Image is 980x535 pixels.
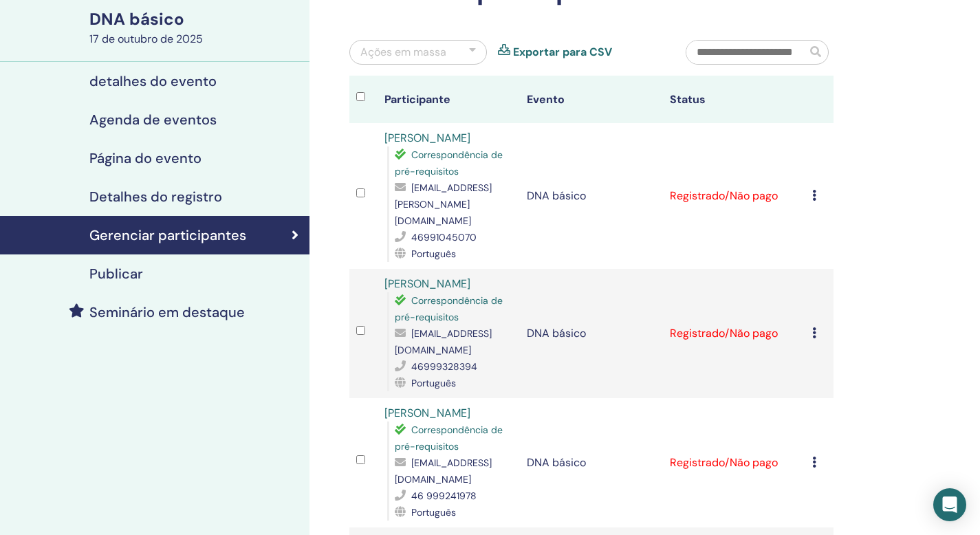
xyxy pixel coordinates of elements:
[384,131,470,145] a: [PERSON_NAME]
[81,8,309,47] a: DNA básico17 de outubro de 2025
[360,45,446,59] font: Ações em massa
[89,149,202,167] font: Página do evento
[89,32,203,46] font: 17 de outubro de 2025
[384,276,470,291] a: [PERSON_NAME]
[89,72,217,90] font: detalhes do evento
[395,294,503,323] font: Correspondência de pré-requisitos
[89,265,143,283] font: Publicar
[384,92,450,107] font: Participante
[411,490,477,502] font: 46 999241978
[411,248,456,260] font: Português
[395,182,492,227] font: [EMAIL_ADDRESS][PERSON_NAME][DOMAIN_NAME]
[411,377,456,389] font: Português
[527,188,586,203] font: DNA básico
[395,327,492,356] font: [EMAIL_ADDRESS][DOMAIN_NAME]
[527,326,586,340] font: DNA básico
[89,111,217,129] font: Agenda de eventos
[89,226,246,244] font: Gerenciar participantes
[527,455,586,470] font: DNA básico
[395,457,492,485] font: [EMAIL_ADDRESS][DOMAIN_NAME]
[411,360,477,373] font: 46999328394
[89,8,184,30] font: DNA básico
[411,231,477,243] font: 46991045070
[384,406,470,420] a: [PERSON_NAME]
[395,149,503,177] font: Correspondência de pré-requisitos
[89,188,222,206] font: Detalhes do registro
[89,303,245,321] font: Seminário em destaque
[933,488,966,521] div: Abra o Intercom Messenger
[527,92,565,107] font: Evento
[670,92,706,107] font: Status
[513,45,612,59] font: Exportar para CSV
[395,424,503,452] font: Correspondência de pré-requisitos
[411,506,456,518] font: Português
[513,44,612,61] a: Exportar para CSV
